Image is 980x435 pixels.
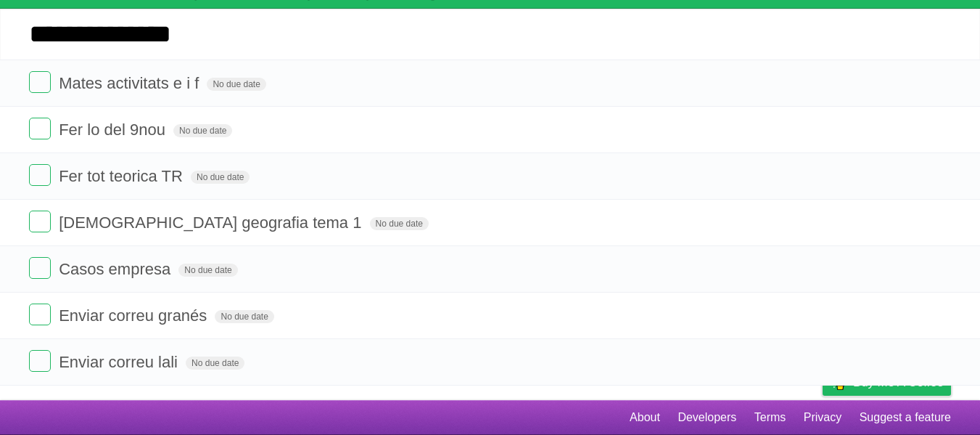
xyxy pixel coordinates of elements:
span: Fer tot teorica TR [59,167,186,185]
label: Done [29,350,51,372]
span: No due date [173,124,232,137]
span: Enviar correu granés [59,306,210,325]
a: About [630,404,660,431]
label: Done [29,211,51,232]
label: Done [29,164,51,186]
span: Enviar correu lali [59,353,181,371]
span: No due date [215,310,273,323]
span: No due date [191,171,250,184]
span: Casos empresa [59,260,174,278]
label: Done [29,304,51,325]
span: [DEMOGRAPHIC_DATA] geografia tema 1 [59,214,365,232]
span: No due date [178,264,237,277]
a: Suggest a feature [860,404,951,431]
span: Mates activitats e i f [59,74,202,92]
span: No due date [207,78,265,91]
label: Done [29,257,51,279]
span: No due date [370,217,429,230]
a: Terms [754,404,786,431]
span: No due date [186,357,244,370]
label: Done [29,71,51,93]
span: Buy me a coffee [853,370,944,395]
a: Developers [678,404,736,431]
a: Privacy [804,404,841,431]
label: Done [29,118,51,139]
span: Fer lo del 9nou [59,121,169,139]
